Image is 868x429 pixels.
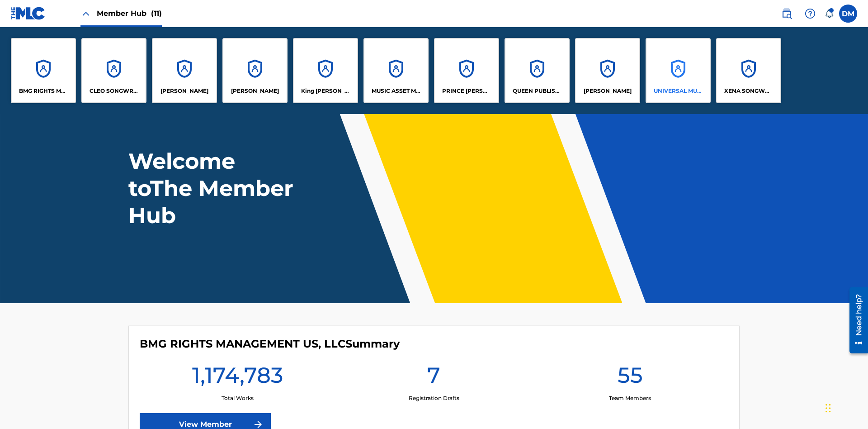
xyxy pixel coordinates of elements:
a: AccountsKing [PERSON_NAME] [293,38,358,103]
a: Accounts[PERSON_NAME] [575,38,640,103]
p: UNIVERSAL MUSIC PUB GROUP [654,87,703,95]
a: AccountsBMG RIGHTS MANAGEMENT US, LLC [11,38,76,103]
a: AccountsCLEO SONGWRITER [81,38,146,103]
span: Member Hub [97,8,162,19]
h4: BMG RIGHTS MANAGEMENT US, LLC [140,337,400,351]
p: Total Works [222,394,254,402]
a: AccountsQUEEN PUBLISHA [505,38,570,103]
a: AccountsXENA SONGWRITER [716,38,781,103]
a: Accounts[PERSON_NAME] [222,38,288,103]
p: QUEEN PUBLISHA [513,87,562,95]
h1: Welcome to The Member Hub [128,148,297,229]
p: XENA SONGWRITER [724,87,774,95]
div: Notifications [825,9,834,18]
a: Public Search [778,5,796,23]
img: search [781,8,792,19]
iframe: Chat Widget [823,386,868,429]
p: King McTesterson [301,87,350,95]
a: AccountsUNIVERSAL MUSIC PUB GROUP [646,38,711,103]
p: BMG RIGHTS MANAGEMENT US, LLC [19,87,68,95]
div: Drag [826,395,831,422]
p: MUSIC ASSET MANAGEMENT (MAM) [372,87,421,95]
div: User Menu [839,5,857,23]
img: help [805,8,816,19]
p: Team Members [609,394,651,402]
h1: 1,174,783 [192,362,283,394]
p: CLEO SONGWRITER [90,87,139,95]
img: Close [80,8,91,19]
a: AccountsPRINCE [PERSON_NAME] [434,38,499,103]
span: (11) [151,9,162,18]
p: RONALD MCTESTERSON [584,87,632,95]
a: AccountsMUSIC ASSET MANAGEMENT (MAM) [363,38,429,103]
p: Registration Drafts [409,394,459,402]
div: Help [801,5,819,23]
iframe: Resource Center [843,284,868,358]
img: MLC Logo [11,7,46,20]
h1: 7 [427,362,440,394]
a: Accounts[PERSON_NAME] [152,38,217,103]
h1: 55 [618,362,643,394]
p: ELVIS COSTELLO [160,87,208,95]
p: PRINCE MCTESTERSON [442,87,491,95]
p: EYAMA MCSINGER [231,87,279,95]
